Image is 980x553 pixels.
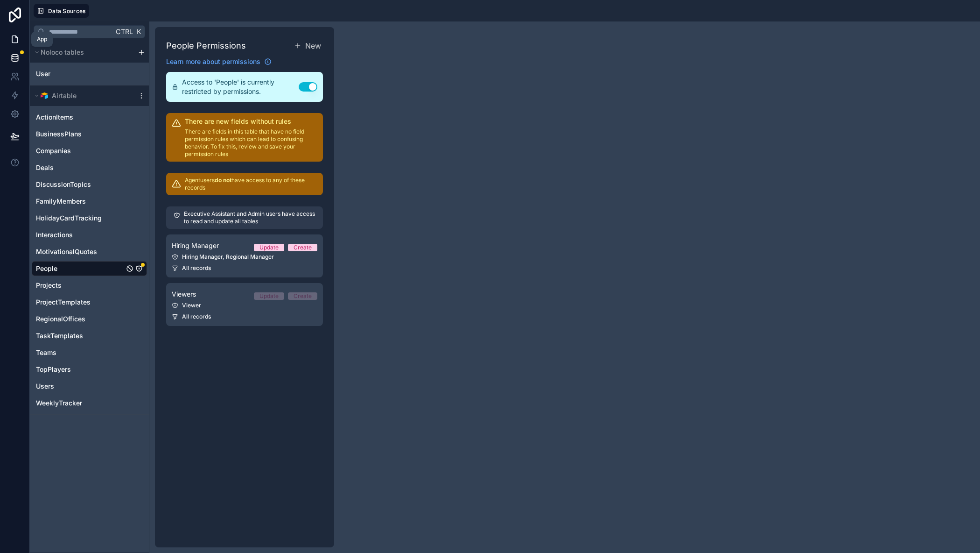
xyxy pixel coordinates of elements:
div: Viewer [172,302,317,309]
h2: There are new fields without rules [185,117,317,126]
span: All records [182,264,211,272]
span: Viewers [172,290,196,299]
h1: People Permissions [166,39,246,52]
a: Learn more about permissions [166,57,272,66]
div: Create [294,292,312,300]
span: K [135,28,142,35]
span: New [305,40,321,51]
div: Update [259,292,279,300]
span: Access to 'People' is currently restricted by permissions. [182,78,299,96]
p: Executive Assistant and Admin users have access to read and update all tables [184,210,315,225]
a: Hiring ManagerUpdateCreateHiring Manager, Regional ManagerAll records [166,234,323,277]
span: Ctrl [115,26,134,37]
span: Hiring Manager [172,241,219,250]
span: All records [182,313,211,320]
a: ViewersUpdateCreateViewerAll records [166,283,323,326]
button: Data Sources [34,4,89,18]
span: Learn more about permissions [166,57,260,66]
div: App [37,35,47,43]
div: Hiring Manager, Regional Manager [172,253,317,261]
div: Update [259,244,279,251]
span: Data Sources [48,7,86,14]
button: New [292,38,323,53]
p: There are fields in this table that have no field permission rules which can lead to confusing be... [185,128,317,158]
strong: do not [215,177,231,184]
p: Agent users have access to any of these records [185,177,317,191]
div: Create [294,244,312,251]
